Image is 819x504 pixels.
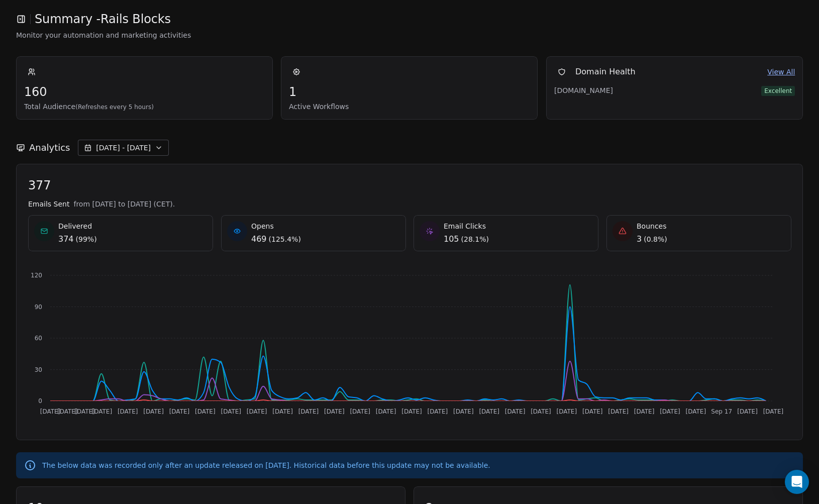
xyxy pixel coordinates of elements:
[557,408,577,415] tspan: [DATE]
[251,233,267,245] span: 469
[74,408,95,415] tspan: [DATE]
[35,366,42,373] tspan: 30
[428,408,448,415] tspan: [DATE]
[737,408,758,415] tspan: [DATE]
[582,408,603,415] tspan: [DATE]
[608,408,629,415] tspan: [DATE]
[453,408,474,415] tspan: [DATE]
[221,408,241,415] tspan: [DATE]
[554,85,625,95] span: [DOMAIN_NAME]
[35,304,42,311] tspan: 90
[24,84,265,99] span: 160
[289,84,530,99] span: 1
[505,408,526,415] tspan: [DATE]
[272,408,293,415] tspan: [DATE]
[350,408,370,415] tspan: [DATE]
[785,470,809,494] div: Open Intercom Messenger
[376,408,396,415] tspan: [DATE]
[28,199,69,209] span: Emails Sent
[91,408,112,415] tspan: [DATE]
[35,12,171,27] span: Summary - Rails Blocks
[169,408,190,415] tspan: [DATE]
[298,408,319,415] tspan: [DATE]
[644,234,667,244] span: ( 0.8% )
[96,143,151,153] span: [DATE] - [DATE]
[660,408,680,415] tspan: [DATE]
[268,234,300,244] span: ( 125.4% )
[58,221,97,231] span: Delivered
[686,408,706,415] tspan: [DATE]
[143,408,164,415] tspan: [DATE]
[461,234,489,244] span: ( 28.1% )
[637,221,667,231] span: Bounces
[118,408,138,415] tspan: [DATE]
[38,397,42,405] tspan: 0
[75,104,154,111] span: (Refreshes every 5 hours)
[31,272,42,279] tspan: 120
[444,233,459,245] span: 105
[575,66,636,78] span: Domain Health
[767,67,795,77] a: View All
[637,233,642,245] span: 3
[401,408,422,415] tspan: [DATE]
[195,408,216,415] tspan: [DATE]
[531,408,551,415] tspan: [DATE]
[711,408,732,415] tspan: Sep 17
[479,408,499,415] tspan: [DATE]
[16,30,803,40] span: Monitor your automation and marketing activities
[29,141,70,154] span: Analytics
[78,140,169,156] button: [DATE] - [DATE]
[73,199,175,209] span: from [DATE] to [DATE] (CET).
[42,460,490,470] p: The below data was recorded only after an update released on [DATE]. Historical data before this ...
[35,335,42,342] tspan: 60
[40,408,61,415] tspan: [DATE]
[763,408,784,415] tspan: [DATE]
[76,234,97,244] span: ( 99% )
[57,408,78,415] tspan: [DATE]
[634,408,655,415] tspan: [DATE]
[289,102,530,112] span: Active Workflows
[24,102,265,112] span: Total Audience
[761,86,795,96] span: Excellent
[251,221,301,231] span: Opens
[247,408,267,415] tspan: [DATE]
[28,178,791,193] span: 377
[324,408,345,415] tspan: [DATE]
[58,233,74,245] span: 374
[444,221,489,231] span: Email Clicks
